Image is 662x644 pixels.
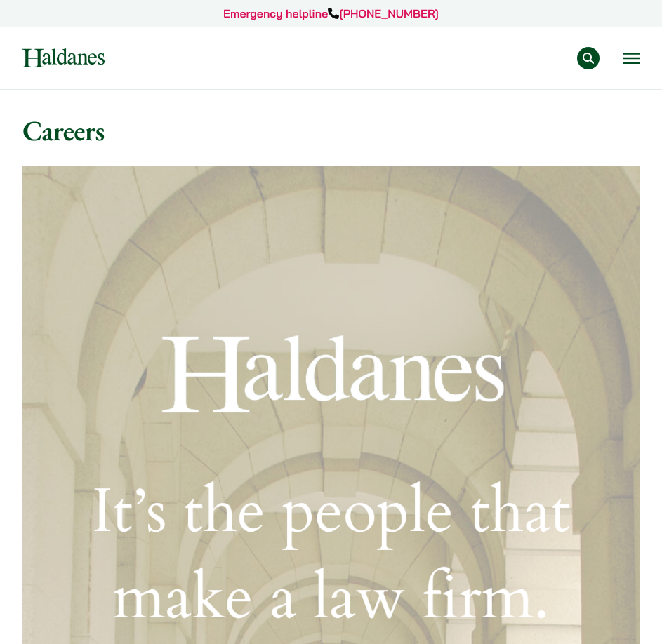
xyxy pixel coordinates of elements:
[577,47,600,69] button: Search
[22,114,640,147] h1: Careers
[223,6,439,20] a: Emergency helpline[PHONE_NUMBER]
[22,48,105,67] img: Logo of Haldanes
[623,53,640,64] button: Open menu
